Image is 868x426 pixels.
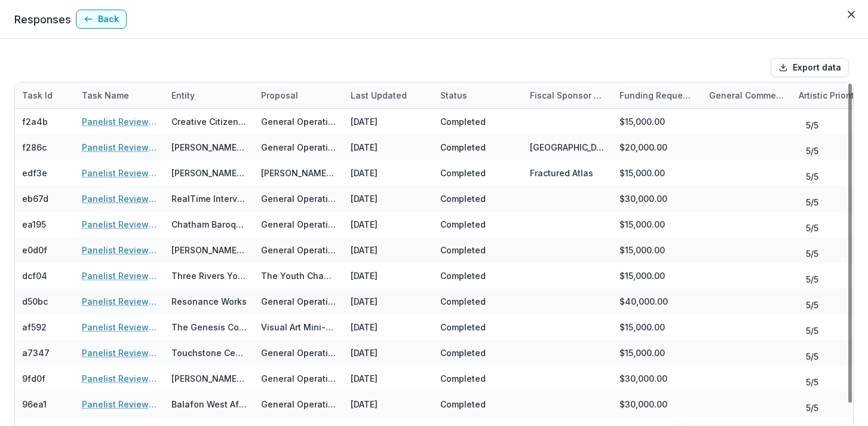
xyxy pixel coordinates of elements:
[261,218,336,231] div: General Operating Support
[440,347,486,359] div: Completed
[343,82,433,108] div: Last Updated
[82,244,157,256] a: Panelist Review - Arts
[702,82,792,108] div: General Comments
[22,321,47,333] div: af592
[82,115,157,128] a: Panelist Review - Arts
[440,244,486,256] div: Completed
[22,167,47,179] div: edf3e
[171,398,247,410] div: Balafon West African Dance Ensemble
[530,141,605,154] div: [GEOGRAPHIC_DATA][PERSON_NAME]
[343,134,433,160] div: [DATE]
[619,398,667,410] div: $30,000.00
[171,218,247,231] div: Chatham Baroque, Inc.
[612,82,702,108] div: Funding Requested
[343,314,433,340] div: [DATE]
[433,89,474,102] div: Status
[343,89,414,102] div: Last Updated
[806,119,818,131] p: 5 / 5
[261,141,336,154] div: General Operating Support
[261,372,336,385] div: General Operating Support Over 2 Years
[619,347,665,359] div: $15,000.00
[806,324,818,337] p: 5 / 5
[261,167,336,179] div: [PERSON_NAME]'s R&J Project
[619,372,667,385] div: $30,000.00
[619,218,665,231] div: $15,000.00
[619,115,665,128] div: $15,000.00
[171,269,247,282] div: Three Rivers Young Peoples Orchestras
[261,269,336,282] div: The Youth Chamber Connection
[771,58,849,77] button: Export data
[164,82,254,108] div: Entity
[171,372,247,385] div: [PERSON_NAME] Artist Community, Inc.
[343,237,433,263] div: [DATE]
[82,167,157,179] a: Panelist Review - Arts
[806,145,818,157] p: 5 / 5
[171,141,247,154] div: [PERSON_NAME] Glass
[343,212,433,237] div: [DATE]
[82,218,157,231] a: Panelist Review - Arts
[171,167,247,179] div: [PERSON_NAME] Production
[171,321,247,333] div: The Genesis Collective
[343,186,433,212] div: [DATE]
[440,167,486,179] div: Completed
[22,115,48,128] div: f2a4b
[171,244,247,256] div: [PERSON_NAME][GEOGRAPHIC_DATA]
[22,398,47,410] div: 96ea1
[76,10,127,29] button: Back
[254,82,343,108] div: Proposal
[171,115,247,128] div: Creative Citizen Studios
[82,398,157,410] a: Panelist Review - Arts
[440,269,486,282] div: Completed
[261,244,336,256] div: General Operating Support
[440,372,486,385] div: Completed
[82,141,157,154] a: Panelist Review - Arts
[82,192,157,205] a: Panelist Review - Arts
[619,244,665,256] div: $15,000.00
[433,82,523,108] div: Status
[75,82,164,108] div: Task Name
[440,321,486,333] div: Completed
[343,391,433,417] div: [DATE]
[82,347,157,359] a: Panelist Review - Arts
[343,160,433,186] div: [DATE]
[82,372,157,385] a: Panelist Review - Arts
[440,218,486,231] div: Completed
[14,11,71,27] p: Responses
[261,295,336,308] div: General Operating Support Over 2 Years
[261,347,336,359] div: General Operating Support
[22,192,48,205] div: eb67d
[22,141,47,154] div: f286c
[82,269,157,282] a: Panelist Review - Arts
[619,192,667,205] div: $30,000.00
[523,82,612,108] div: Fiscal Sponsor Name
[806,247,818,260] p: 5 / 5
[261,115,336,128] div: General Operating Support
[619,269,665,282] div: $15,000.00
[806,402,818,414] p: 5 / 5
[530,167,593,179] div: Fractured Atlas
[842,5,861,24] button: Close
[343,366,433,391] div: [DATE]
[619,167,665,179] div: $15,000.00
[523,89,612,102] div: Fiscal Sponsor Name
[22,372,45,385] div: 9fd0f
[619,295,668,308] div: $40,000.00
[22,244,47,256] div: e0d0f
[15,82,75,108] div: Task Id
[440,192,486,205] div: Completed
[261,398,336,410] div: General Operating Support Over 2 Years
[82,295,157,308] a: Panelist Review - Arts
[440,141,486,154] div: Completed
[343,340,433,366] div: [DATE]
[261,192,336,205] div: General Operating Support Over 2 Years
[261,321,336,333] div: Visual Art Mini-Grants for Beaver County Artists
[806,350,818,363] p: 5 / 5
[440,398,486,410] div: Completed
[343,263,433,289] div: [DATE]
[22,218,46,231] div: ea195
[171,295,247,308] div: Resonance Works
